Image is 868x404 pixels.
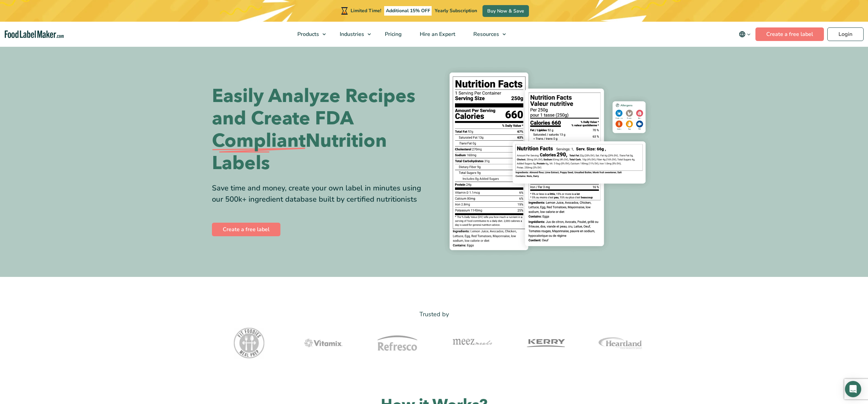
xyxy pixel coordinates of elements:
[212,309,656,319] p: Trusted by
[289,22,329,47] a: Products
[465,22,509,47] a: Resources
[471,31,500,38] span: Resources
[295,31,320,38] span: Products
[435,7,477,14] span: Yearly Subscription
[384,6,432,16] span: Additional 15% OFF
[351,7,381,14] span: Limited Time!
[845,381,861,397] div: Open Intercom Messenger
[212,183,429,205] div: Save time and money, create your own label in minutes using our 500k+ ingredient database built b...
[827,27,864,41] a: Login
[376,22,409,47] a: Pricing
[212,223,280,236] a: Create a free label
[411,22,463,47] a: Hire an Expert
[418,31,456,38] span: Hire an Expert
[383,31,402,38] span: Pricing
[212,85,429,175] h1: Easily Analyze Recipes and Create FDA Nutrition Labels
[331,22,374,47] a: Industries
[755,27,824,41] a: Create a free label
[212,130,305,152] span: Compliant
[482,5,529,17] a: Buy Now & Save
[338,31,365,38] span: Industries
